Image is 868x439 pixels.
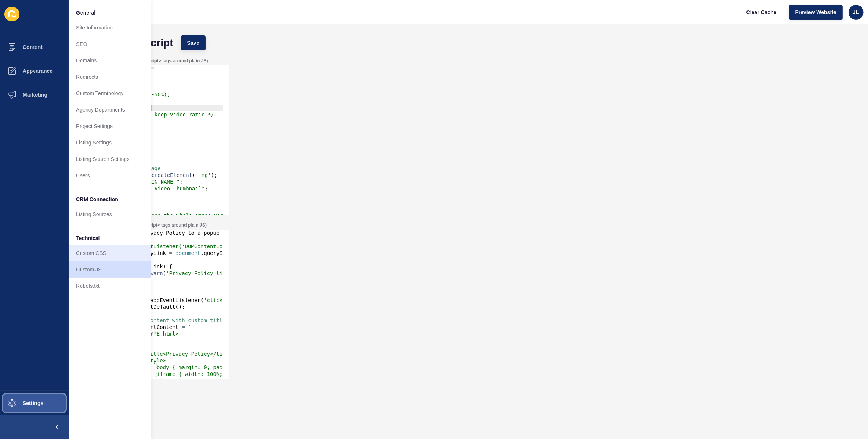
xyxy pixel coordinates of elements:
span: Technical [76,234,100,242]
a: Agency Departments [69,102,151,118]
span: JE [852,9,860,16]
a: Listing Sources [69,206,151,222]
a: Listing Settings [69,134,151,151]
button: Preview Website [789,5,843,20]
a: Robots.txt [69,278,151,294]
span: Preview Website [795,9,836,16]
a: SEO [69,36,151,52]
a: Domains [69,52,151,69]
a: Users [69,167,151,184]
span: CRM Connection [76,196,118,203]
a: Listing Search Settings [69,151,151,167]
a: Custom CSS [69,245,151,261]
span: General [76,9,95,16]
a: Custom Terminology [69,85,151,102]
button: Save [181,35,206,50]
a: Project Settings [69,118,151,134]
button: Clear Cache [740,5,783,20]
span: Save [187,39,200,47]
a: Site Information [69,19,151,36]
a: Custom JS [69,261,151,278]
span: Clear Cache [746,9,777,16]
a: Redirects [69,69,151,85]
